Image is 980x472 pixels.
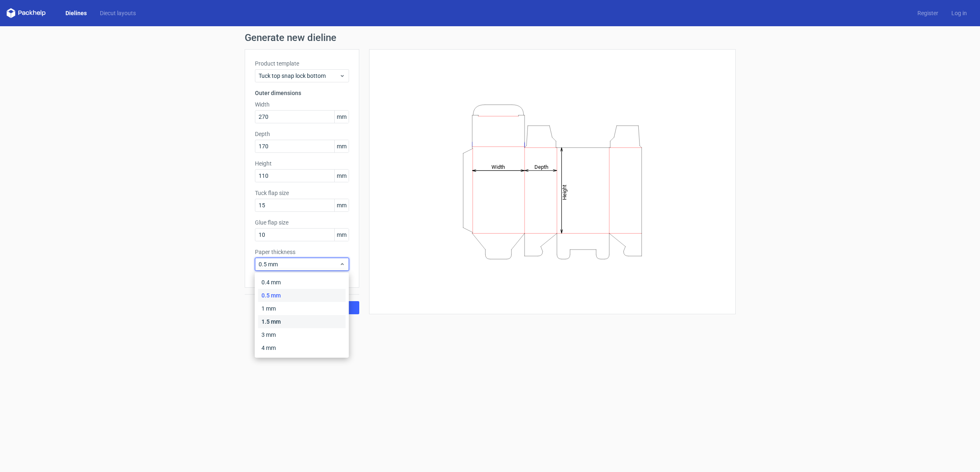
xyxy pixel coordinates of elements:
[59,9,93,17] a: Dielines
[334,170,349,182] span: mm
[561,184,568,200] tspan: Height
[258,328,346,341] div: 3 mm
[334,140,349,152] span: mm
[255,218,349,227] label: Glue flap size
[258,302,346,315] div: 1 mm
[245,33,736,43] h1: Generate new dieline
[255,89,349,97] h3: Outer dimensions
[491,163,505,170] tspan: Width
[258,315,346,328] div: 1.5 mm
[259,260,339,268] span: 0.5 mm
[334,199,349,211] span: mm
[259,72,339,80] span: Tuck top snap lock bottom
[93,9,142,17] a: Diecut layouts
[255,189,349,197] label: Tuck flap size
[255,59,349,68] label: Product template
[534,163,548,170] tspan: Depth
[255,248,349,256] label: Paper thickness
[255,130,349,138] label: Depth
[334,229,349,241] span: mm
[258,289,346,302] div: 0.5 mm
[255,159,349,168] label: Height
[334,111,349,123] span: mm
[945,9,973,17] a: Log in
[258,276,346,289] div: 0.4 mm
[258,341,346,354] div: 4 mm
[255,100,349,109] label: Width
[911,9,945,17] a: Register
